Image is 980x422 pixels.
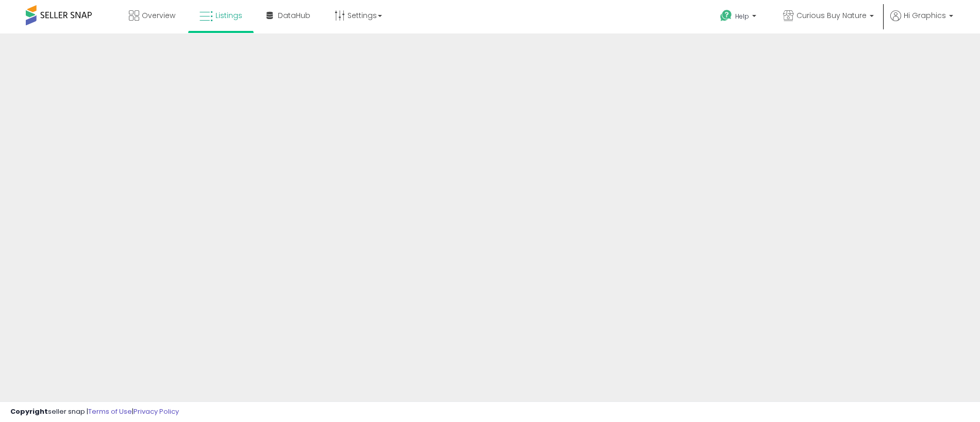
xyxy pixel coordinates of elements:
span: Listings [215,10,242,21]
span: Overview [142,10,175,21]
a: Terms of Use [88,407,132,416]
span: Help [735,12,749,21]
a: Help [712,2,767,33]
a: Privacy Policy [134,407,179,416]
span: Hi Graphics [904,10,946,21]
i: Get Help [720,9,733,22]
a: Hi Graphics [890,10,953,33]
strong: Copyright [10,407,48,416]
span: DataHub [278,10,310,21]
span: Curious Buy Nature [796,10,867,21]
div: seller snap | | [10,407,179,417]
